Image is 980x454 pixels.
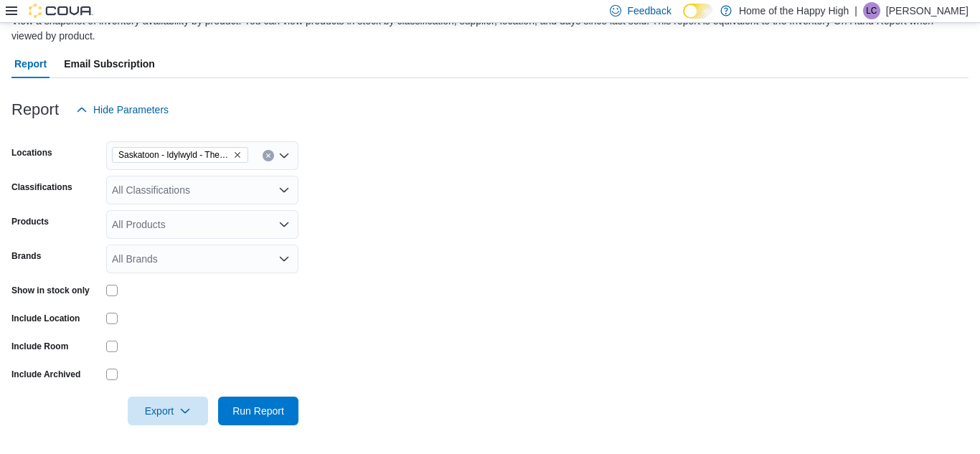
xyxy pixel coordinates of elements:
[64,49,155,78] span: Email Subscription
[863,2,880,19] div: Lilly Colborn
[11,216,49,227] label: Products
[70,95,174,124] button: Hide Parameters
[278,253,290,265] button: Open list of options
[627,4,671,18] span: Feedback
[11,101,59,118] h3: Report
[11,369,80,380] label: Include Archived
[29,4,93,18] img: Cova
[128,397,208,425] button: Export
[218,397,298,425] button: Run Report
[11,250,41,262] label: Brands
[739,2,849,19] p: Home of the Happy High
[278,219,290,230] button: Open list of options
[112,147,248,163] span: Saskatoon - Idylwyld - The Joint
[11,313,80,324] label: Include Location
[233,151,242,159] button: Remove Saskatoon - Idylwyld - The Joint from selection in this group
[11,181,72,193] label: Classifications
[278,150,290,161] button: Open list of options
[278,184,290,196] button: Open list of options
[11,147,52,159] label: Locations
[683,19,684,19] span: Dark Mode
[683,4,713,19] input: Dark Mode
[11,14,961,44] div: View a snapshot of inventory availability by product. You can view products in stock by classific...
[866,2,877,19] span: LC
[11,285,90,296] label: Show in stock only
[14,49,47,78] span: Report
[232,404,284,418] span: Run Report
[854,2,857,19] p: |
[11,341,68,352] label: Include Room
[886,2,969,19] p: [PERSON_NAME]
[118,148,230,162] span: Saskatoon - Idylwyld - The Joint
[136,397,199,425] span: Export
[93,103,169,117] span: Hide Parameters
[263,150,274,161] button: Clear input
